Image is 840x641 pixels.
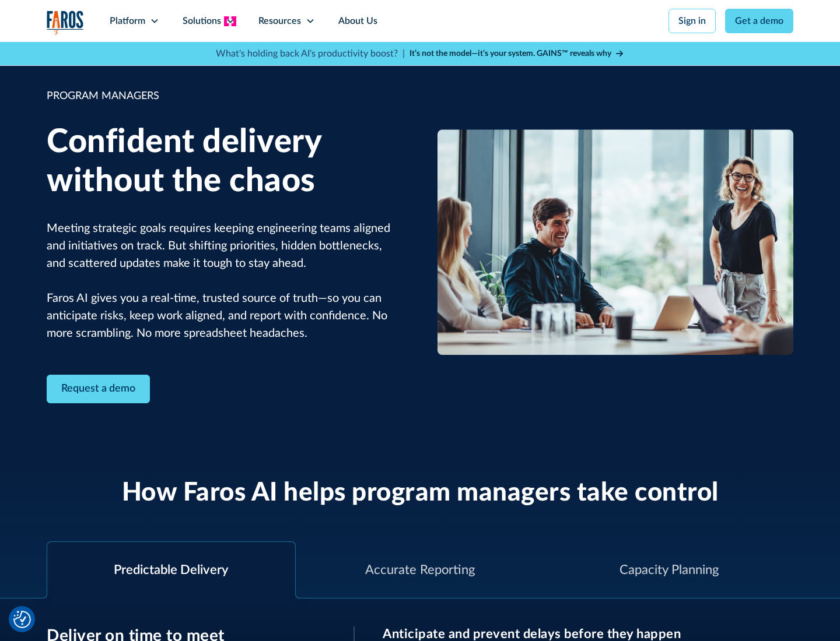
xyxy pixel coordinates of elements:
[47,89,402,104] div: PROGRAM MANAGERS
[13,611,31,628] button: Cookie Settings
[110,14,145,28] div: Platform
[114,561,228,580] div: Predictable Delivery
[47,375,150,403] a: Contact Modal
[122,478,719,509] h2: How Faros AI helps program managers take control
[365,561,475,580] div: Accurate Reporting
[258,14,301,28] div: Resources
[47,220,402,342] p: Meeting strategic goals requires keeping engineering teams aligned and initiatives on track. But ...
[409,48,624,60] a: It’s not the model—it’s your system. GAINS™ reveals why
[409,50,611,58] strong: It’s not the model—it’s your system. GAINS™ reveals why
[47,10,84,34] img: Logo of the analytics and reporting company Faros.
[216,47,405,61] p: What's holding back AI's productivity boost? |
[725,9,793,33] a: Get a demo
[668,9,716,33] a: Sign in
[183,14,221,28] div: Solutions
[47,123,402,201] h1: Confident delivery without the chaos
[619,561,719,580] div: Capacity Planning
[47,10,84,34] a: home
[13,611,31,628] img: Revisit consent button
